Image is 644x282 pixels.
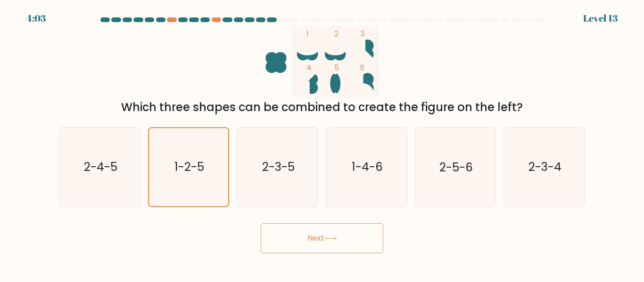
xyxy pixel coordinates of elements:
[334,29,339,39] tspan: 2
[262,159,295,176] text: 2-3-5
[26,11,46,25] div: 4:03
[360,63,364,73] tspan: 6
[360,29,364,39] tspan: 3
[174,159,204,175] text: 1-2-5
[83,159,117,176] text: 2-4-5
[306,29,309,39] tspan: 1
[65,99,579,116] div: Which three shapes can be combined to create the figure on the left?
[261,223,383,253] button: Next
[583,11,618,25] div: Level 13
[439,159,473,176] text: 2-5-6
[352,159,383,176] text: 1-4-6
[334,63,339,73] tspan: 5
[528,159,561,176] text: 2-3-4
[306,63,312,73] tspan: 4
